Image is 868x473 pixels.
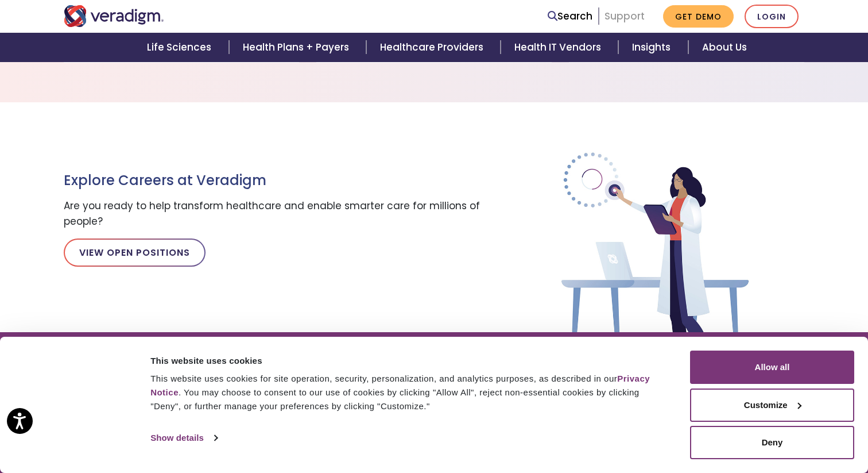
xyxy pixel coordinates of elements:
a: Get Demo [663,5,734,28]
button: Deny [690,426,854,459]
img: Veradigm logo [64,5,164,27]
a: Healthcare Providers [366,33,501,62]
a: Support [604,9,645,23]
a: Login [745,5,799,28]
a: Health IT Vendors [501,33,618,62]
button: Allow all [690,351,854,384]
div: This website uses cookies for site operation, security, personalization, and analytics purposes, ... [150,372,664,413]
div: This website uses cookies [150,354,664,368]
h3: Explore Careers at Veradigm [64,172,489,189]
a: Life Sciences [133,33,228,62]
a: View Open Positions [64,239,206,266]
p: Are you ready to help transform healthcare and enable smarter care for millions of people? [64,198,489,229]
a: Health Plans + Payers [229,33,366,62]
a: Insights [618,33,688,62]
a: Search [548,9,592,24]
a: Show details [150,429,217,447]
button: Customize [690,389,854,422]
a: About Us [688,33,761,62]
